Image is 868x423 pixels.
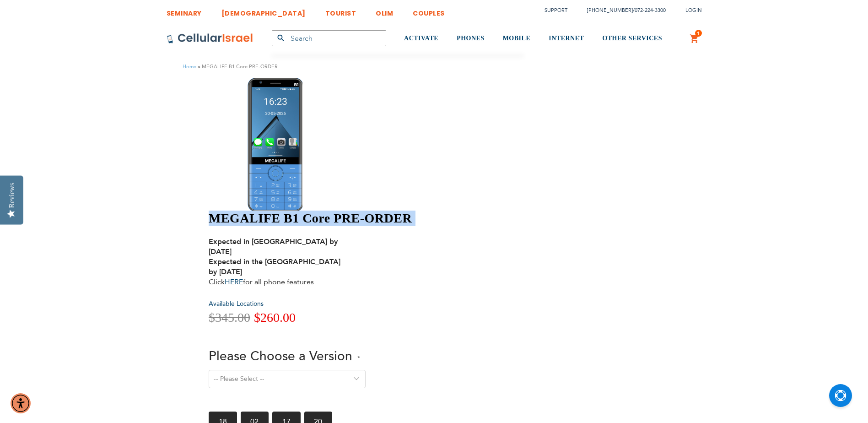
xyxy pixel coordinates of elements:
[404,22,438,56] a: ACTIVATE
[221,2,306,19] a: [DEMOGRAPHIC_DATA]
[376,2,393,19] a: OLIM
[225,277,243,287] a: HERE
[167,33,253,44] img: Cellular Israel Logo
[685,7,702,14] span: Login
[209,237,350,287] div: Click for all phone features
[183,63,196,70] a: Home
[578,4,666,17] li: /
[690,33,700,44] a: 1
[404,35,438,42] span: ACTIVATE
[635,7,666,14] a: 072-224-3300
[11,393,31,413] div: Accessibility Menu
[413,2,445,19] a: COUPLES
[209,310,250,325] span: $345.00
[457,22,485,56] a: PHONES
[209,299,264,308] a: Available Locations
[209,237,340,277] strong: Expected in [GEOGRAPHIC_DATA] by [DATE] Expected in the [GEOGRAPHIC_DATA] by [DATE]
[545,7,567,14] a: Support
[503,22,531,56] a: MOBILE
[196,62,278,71] li: MEGALIFE B1 Core PRE-ORDER
[602,35,662,42] span: OTHER SERVICES
[697,30,700,37] span: 1
[167,2,202,19] a: SEMINARY
[457,35,485,42] span: PHONES
[272,30,386,46] input: Search
[254,310,296,325] span: $260.00
[325,2,356,19] a: TOURIST
[503,35,531,42] span: MOBILE
[209,211,529,226] h1: MEGALIFE B1 Core PRE-ORDER
[8,183,16,208] div: Reviews
[248,78,302,211] img: MEGALIFE B1 Core PRE-ORDER
[587,7,633,14] a: [PHONE_NUMBER]
[549,35,584,42] span: INTERNET
[602,22,662,56] a: OTHER SERVICES
[209,347,352,365] span: Please Choose a Version
[549,22,584,56] a: INTERNET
